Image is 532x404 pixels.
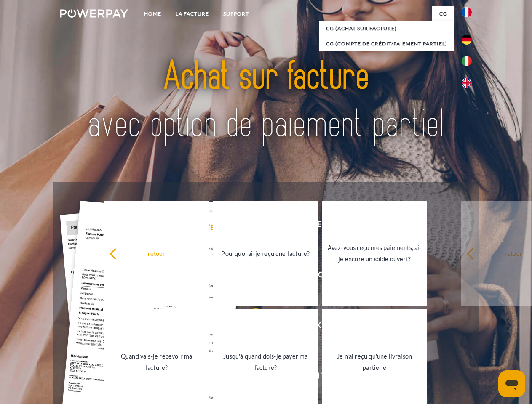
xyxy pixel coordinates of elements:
[327,242,422,265] div: Avez-vous reçu mes paiements, ai-je encore un solde ouvert?
[218,351,313,373] div: Jusqu'à quand dois-je payer ma facture?
[216,6,256,21] a: Support
[319,21,454,36] a: CG (achat sur facture)
[168,6,216,21] a: LA FACTURE
[80,40,452,161] img: title-powerpay_fr.svg
[327,351,422,373] div: Je n'ai reçu qu'une livraison partielle
[137,6,168,21] a: Home
[218,247,313,259] div: Pourquoi ai-je reçu une facture?
[462,7,472,17] img: fr
[319,36,454,51] a: CG (Compte de crédit/paiement partiel)
[462,56,472,66] img: it
[109,351,204,373] div: Quand vais-je recevoir ma facture?
[462,35,472,45] img: de
[462,78,472,88] img: en
[432,6,454,21] a: CG
[109,247,204,259] div: retour
[322,201,427,306] a: Avez-vous reçu mes paiements, ai-je encore un solde ouvert?
[498,370,525,397] iframe: Bouton de lancement de la fenêtre de messagerie
[60,9,128,18] img: logo-powerpay-white.svg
